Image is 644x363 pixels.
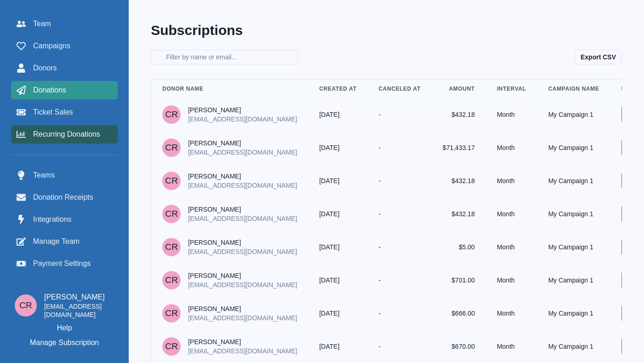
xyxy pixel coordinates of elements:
button: Export CSV [575,50,622,64]
p: Manage Subscription [30,337,99,348]
a: Connor Reaumond[PERSON_NAME][EMAIL_ADDRESS][DOMAIN_NAME] [162,105,297,124]
span: Manage Team [33,236,80,247]
div: Connor Reaumond [165,209,178,218]
div: Connor Reaumond [19,301,32,310]
a: Connor Reaumond[PERSON_NAME][EMAIL_ADDRESS][DOMAIN_NAME] [162,337,297,356]
div: Connor Reaumond [165,309,178,317]
a: My Campaign 1 [548,143,599,152]
a: Recurring Donations [11,125,118,144]
p: [EMAIL_ADDRESS][DOMAIN_NAME] [188,313,297,323]
a: Connor Reaumond[PERSON_NAME][EMAIL_ADDRESS][DOMAIN_NAME] [162,238,297,256]
div: Connor Reaumond [165,143,178,152]
a: Manage [621,172,640,190]
td: Month [486,131,537,164]
td: $5.00 [432,230,486,264]
td: - [368,230,432,264]
a: Manage [621,304,640,323]
div: Connor Reaumond [165,176,178,185]
td: - [368,197,432,230]
a: Manage [621,138,640,157]
p: [EMAIL_ADDRESS][DOMAIN_NAME] [188,181,297,190]
td: $71,433.17 [432,131,486,164]
th: Campaign Name [537,80,610,98]
p: [EMAIL_ADDRESS][DOMAIN_NAME] [188,115,297,124]
a: My Campaign 1 [548,176,599,185]
span: Donations [33,85,66,96]
a: Manage [621,105,640,124]
span: Donors [33,63,57,74]
td: Month [486,264,537,297]
td: - [368,98,432,131]
td: - [368,131,432,164]
p: [PERSON_NAME] [188,205,297,214]
td: Month [486,230,537,264]
th: Interval [486,80,537,98]
span: Integrations [33,214,72,225]
td: $666.00 [432,297,486,330]
td: Month [486,197,537,230]
a: My Campaign 1 [548,242,599,252]
a: Connor Reaumond[PERSON_NAME][EMAIL_ADDRESS][DOMAIN_NAME] [162,304,297,323]
td: Month [486,297,537,330]
p: [PERSON_NAME] [188,105,297,115]
th: Amount [432,80,486,98]
td: $670.00 [432,330,486,363]
td: [DATE] [308,131,367,164]
td: Month [486,164,537,197]
p: [EMAIL_ADDRESS][DOMAIN_NAME] [44,303,114,319]
th: Donor Name [151,80,308,98]
div: Connor Reaumond [165,276,178,284]
h2: Subscriptions [151,22,622,39]
span: Recurring Donations [33,129,100,140]
input: Filter by name or email... [151,50,298,64]
p: [PERSON_NAME] [188,138,297,148]
a: Manage [621,337,640,356]
a: Help [57,323,72,334]
td: $432.18 [432,164,486,197]
td: - [368,330,432,363]
td: [DATE] [308,230,367,264]
td: - [368,297,432,330]
a: My Campaign 1 [548,276,599,285]
a: Connor Reaumond[PERSON_NAME][EMAIL_ADDRESS][DOMAIN_NAME] [162,172,297,190]
a: Connor Reaumond[PERSON_NAME][EMAIL_ADDRESS][DOMAIN_NAME] [162,138,297,157]
p: [PERSON_NAME] [188,238,297,247]
td: - [368,264,432,297]
td: [DATE] [308,98,367,131]
span: Campaigns [33,40,70,52]
a: Team [11,15,118,33]
a: My Campaign 1 [548,110,599,119]
a: Payment Settings [11,254,118,273]
td: $432.18 [432,98,486,131]
td: [DATE] [308,330,367,363]
p: [EMAIL_ADDRESS][DOMAIN_NAME] [188,247,297,256]
p: [EMAIL_ADDRESS][DOMAIN_NAME] [188,280,297,289]
a: Campaigns [11,37,118,55]
p: [PERSON_NAME] [188,172,297,181]
a: My Campaign 1 [548,209,599,219]
span: Donation Receipts [33,192,93,203]
a: My Campaign 1 [548,342,599,351]
p: [PERSON_NAME] [44,292,114,303]
a: Manage [621,271,640,289]
a: Donors [11,59,118,77]
span: Teams [33,170,55,181]
a: Manage [621,238,640,256]
div: Connor Reaumond [165,242,178,251]
p: [PERSON_NAME] [188,271,297,280]
a: Ticket Sales [11,103,118,121]
td: Month [486,330,537,363]
td: [DATE] [308,197,367,230]
th: Created At [308,80,367,98]
td: [DATE] [308,264,367,297]
td: [DATE] [308,164,367,197]
td: Month [486,98,537,131]
p: [EMAIL_ADDRESS][DOMAIN_NAME] [188,346,297,356]
a: Manage [621,205,640,223]
a: Teams [11,166,118,184]
th: Canceled At [368,80,432,98]
p: [EMAIL_ADDRESS][DOMAIN_NAME] [188,214,297,223]
span: Team [33,18,51,29]
p: [PERSON_NAME] [188,337,297,346]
